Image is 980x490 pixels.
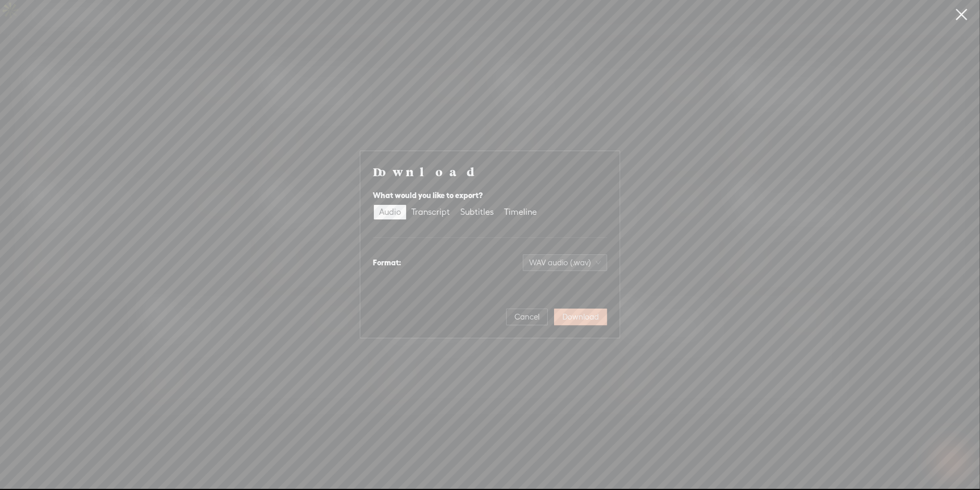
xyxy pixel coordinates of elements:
div: Transcript [411,205,450,219]
button: Cancel [506,309,548,325]
h4: Download [373,164,607,179]
span: Cancel [514,312,539,322]
div: Subtitles [460,205,494,219]
button: Download [554,309,607,325]
span: Download [562,312,599,322]
div: Audio [379,205,401,219]
div: What would you like to export? [373,189,607,202]
div: Timeline [504,205,537,219]
div: Format: [373,256,401,269]
div: segmented control [373,204,543,220]
span: WAV audio (.wav) [529,255,601,271]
